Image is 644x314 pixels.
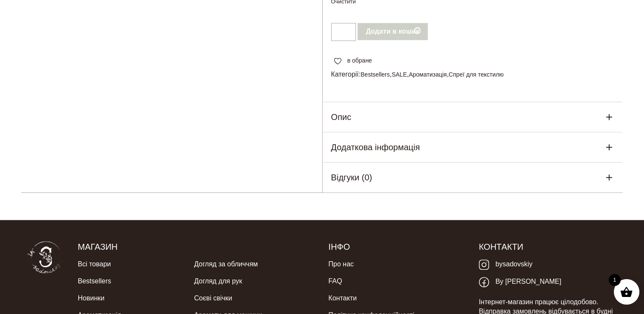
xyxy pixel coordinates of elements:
[449,71,504,78] a: Спреї для текстилю
[329,256,354,273] a: Про нас
[361,71,389,78] a: Bestsellers
[78,273,111,290] a: Bestsellers
[331,111,352,123] h5: Опис
[78,256,111,273] a: Всі товари
[409,71,447,78] a: Ароматизація
[358,23,428,40] button: Додати в кошик
[194,290,232,307] a: Соєві свічки
[194,256,258,273] a: Догляд за обличчям
[392,71,407,78] a: SALE
[78,241,316,252] h5: Магазин
[329,290,357,307] a: Контакти
[334,58,341,65] img: unfavourite.svg
[331,23,356,41] input: Кількість товару
[331,56,375,65] a: в обране
[329,241,466,252] h5: Інфо
[194,273,242,290] a: Догляд для рук
[331,69,615,80] span: Категорії: , , ,
[331,171,372,184] h5: Відгуки (0)
[479,241,616,252] h5: Контакти
[329,273,342,290] a: FAQ
[347,56,372,65] span: в обране
[78,290,105,307] a: Новинки
[479,256,532,273] a: bysadovskiy
[479,273,561,291] a: By [PERSON_NAME]
[331,141,420,154] h5: Додаткова інформація
[609,274,621,286] span: 1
